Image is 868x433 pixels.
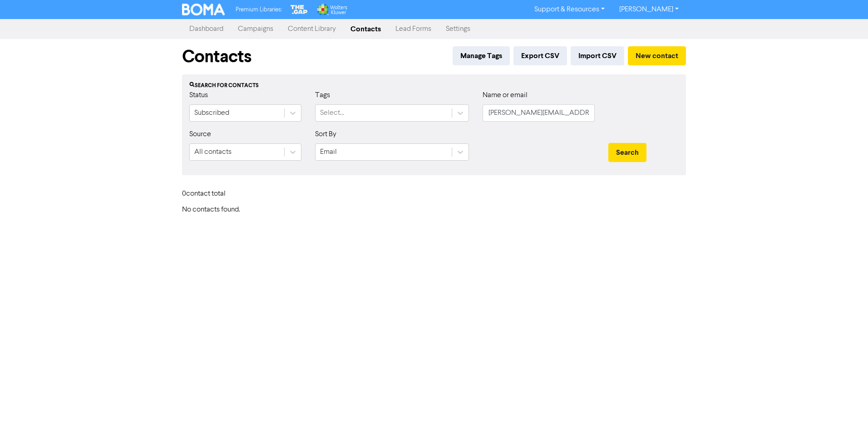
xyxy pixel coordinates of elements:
a: Settings [439,20,478,38]
div: All contacts [194,147,232,157]
h6: 0 contact total [182,190,255,198]
label: Sort By [315,129,336,140]
label: Source [189,129,211,140]
div: Subscribed [194,108,229,118]
a: Content Library [281,20,343,38]
label: Status [189,90,208,101]
span: Premium Libraries: [236,7,282,13]
a: Campaigns [231,20,281,38]
a: [PERSON_NAME] [612,2,686,17]
img: Wolters Kluwer [316,4,347,15]
button: Export CSV [513,46,567,65]
button: Import CSV [571,46,624,65]
button: Manage Tags [453,46,510,65]
a: Lead Forms [388,20,439,38]
h6: No contacts found. [182,206,686,214]
button: Search [608,143,646,162]
div: Email [320,147,337,157]
iframe: Chat Widget [754,335,868,433]
a: Support & Resources [527,2,612,17]
a: Contacts [343,20,388,38]
div: Search for contacts [189,82,679,90]
h1: Contacts [182,46,252,67]
img: The Gap [289,4,309,15]
div: Select... [320,108,344,118]
label: Name or email [483,90,528,101]
a: Dashboard [182,20,231,38]
button: New contact [628,46,686,65]
img: BOMA Logo [182,4,225,15]
label: Tags [315,90,330,101]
